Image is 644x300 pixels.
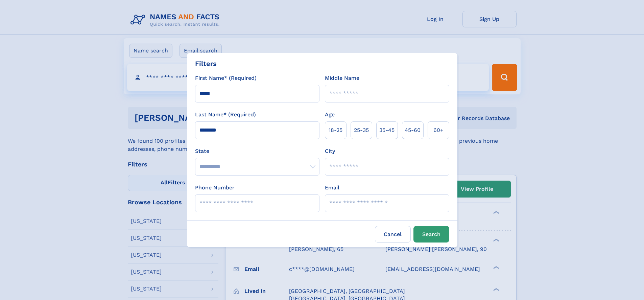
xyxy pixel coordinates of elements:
label: Email [325,184,339,192]
label: City [325,147,335,155]
span: 25‑35 [354,126,369,134]
label: Last Name* (Required) [195,111,256,119]
span: 35‑45 [379,126,395,134]
span: 45‑60 [405,126,421,134]
label: First Name* (Required) [195,74,257,82]
label: State [195,147,319,155]
label: Phone Number [195,184,235,192]
label: Cancel [375,226,411,243]
label: Middle Name [325,74,359,82]
span: 18‑25 [329,126,342,134]
button: Search [413,226,449,243]
div: Filters [195,59,217,69]
span: 60+ [433,126,444,134]
label: Age [325,111,335,119]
